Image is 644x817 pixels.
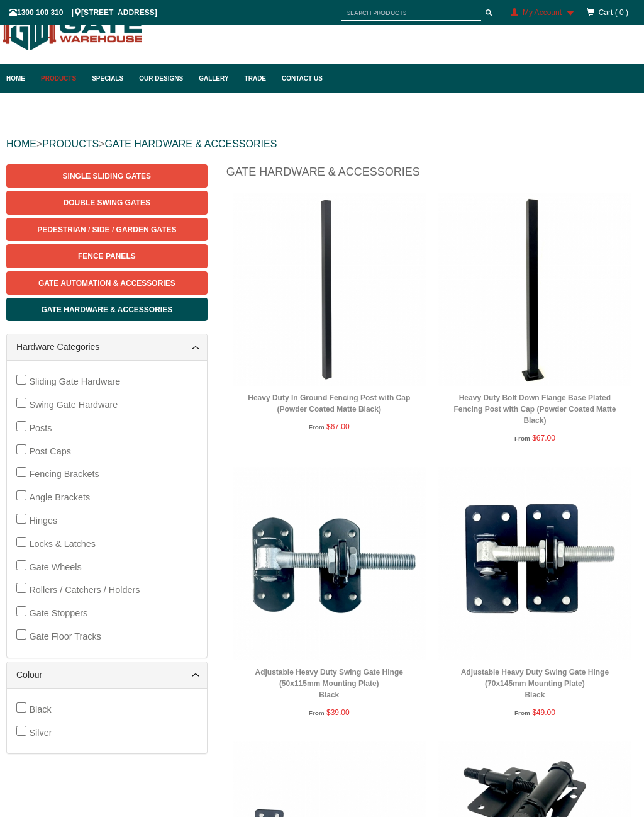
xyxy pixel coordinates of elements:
a: GATE HARDWARE & ACCESSORIES [104,138,277,149]
h1: Gate Hardware & Accessories [226,164,638,186]
a: Our Designs [133,64,192,93]
a: Home [6,64,35,93]
span: Gate Floor Tracks [29,631,101,641]
span: Single Sliding Gates [63,172,151,181]
span: Black [29,704,51,714]
a: Gate Automation & Accessories [6,271,208,295]
a: Hardware Categories [16,341,197,354]
a: Gallery [192,64,238,93]
a: PRODUCTS [42,138,99,149]
span: From [309,424,325,431]
img: Adjustable Heavy Duty Swing Gate Hinge (70x145mm Mounting Plate) - Black - Gate Warehouse [438,467,631,660]
span: From [309,709,325,716]
span: Posts [29,423,52,433]
img: Adjustable Heavy Duty Swing Gate Hinge (50x115mm Mounting Plate) - Black - Gate Warehouse [233,467,426,660]
span: $67.00 [532,434,555,442]
a: Single Sliding Gates [6,164,208,188]
span: Silver [29,728,52,738]
span: My Account [523,8,562,17]
span: Fence Panels [78,252,136,261]
a: Adjustable Heavy Duty Swing Gate Hinge (50x115mm Mounting Plate)Black [255,668,403,699]
span: Hinges [29,516,57,526]
a: Colour [16,668,197,682]
span: From [514,709,530,716]
span: Gate Stoppers [29,608,87,618]
a: Double Swing Gates [6,191,208,214]
span: Double Swing Gates [64,198,150,207]
span: Gate Automation & Accessories [38,279,175,288]
a: Specials [86,64,133,93]
span: $49.00 [532,708,555,717]
a: HOME [6,138,36,149]
img: Heavy Duty In Ground Fencing Post with Cap (Powder Coated Matte Black) - Gate Warehouse [233,193,426,386]
a: Heavy Duty Bolt Down Flange Base Plated Fencing Post with Cap (Powder Coated Matte Black) [453,393,616,425]
span: Locks & Latches [29,539,96,549]
a: Contact Us [275,64,323,93]
a: Gate Hardware & Accessories [6,298,208,321]
span: From [514,435,530,442]
span: Sliding Gate Hardware [29,376,120,386]
span: Gate Wheels [29,562,81,572]
span: $39.00 [326,708,350,717]
span: 1300 100 310 | [STREET_ADDRESS] [9,8,157,17]
input: SEARCH PRODUCTS [341,5,481,21]
span: Rollers / Catchers / Holders [29,585,140,595]
a: Products [35,64,86,93]
img: Heavy Duty Bolt Down Flange Base Plated Fencing Post with Cap (Powder Coated Matte Black) - Gate ... [438,193,631,386]
a: Adjustable Heavy Duty Swing Gate Hinge (70x145mm Mounting Plate)Black [461,668,609,699]
span: Swing Gate Hardware [29,400,118,410]
span: Post Caps [29,446,70,456]
div: > > [6,124,638,164]
a: Trade [238,64,275,93]
span: Cart ( 0 ) [599,8,628,17]
span: $67.00 [326,422,350,431]
span: Pedestrian / Side / Garden Gates [37,225,176,234]
a: Fence Panels [6,244,208,268]
a: Heavy Duty In Ground Fencing Post with Cap (Powder Coated Matte Black) [248,393,410,414]
span: Gate Hardware & Accessories [41,305,172,314]
span: Angle Brackets [29,492,90,502]
span: Fencing Brackets [29,469,99,479]
a: Pedestrian / Side / Garden Gates [6,218,208,241]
